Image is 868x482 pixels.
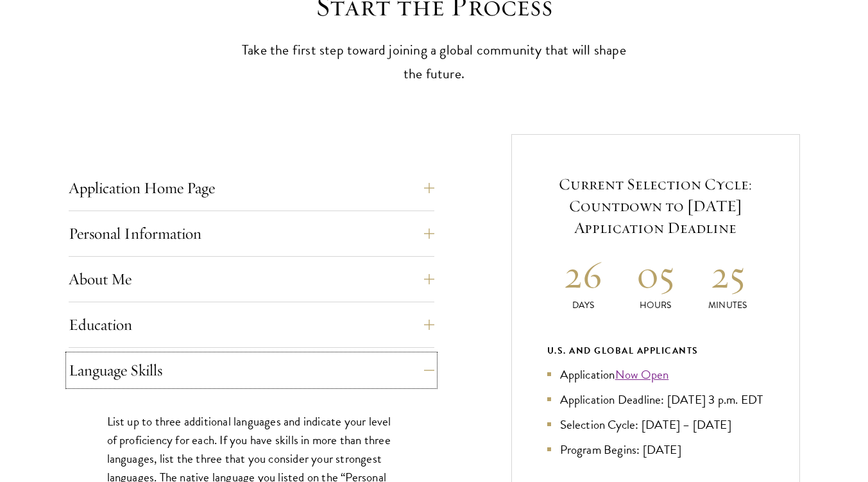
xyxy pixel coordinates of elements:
li: Program Begins: [DATE] [547,440,764,459]
button: Education [69,309,434,340]
p: Take the first step toward joining a global community that will shape the future. [235,39,633,86]
li: Selection Cycle: [DATE] – [DATE] [547,415,764,434]
h2: 26 [547,250,620,298]
li: Application Deadline: [DATE] 3 p.m. EDT [547,390,764,409]
a: Now Open [615,365,669,384]
p: Hours [619,298,692,312]
p: Minutes [692,298,764,312]
h2: 25 [692,250,764,298]
h5: Current Selection Cycle: Countdown to [DATE] Application Deadline [547,173,764,239]
button: Language Skills [69,355,434,386]
button: About Me [69,264,434,295]
button: Personal Information [69,218,434,249]
button: Application Home Page [69,173,434,203]
li: Application [547,365,764,384]
p: Days [547,298,620,312]
h2: 05 [619,250,692,298]
div: U.S. and Global Applicants [547,343,764,359]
